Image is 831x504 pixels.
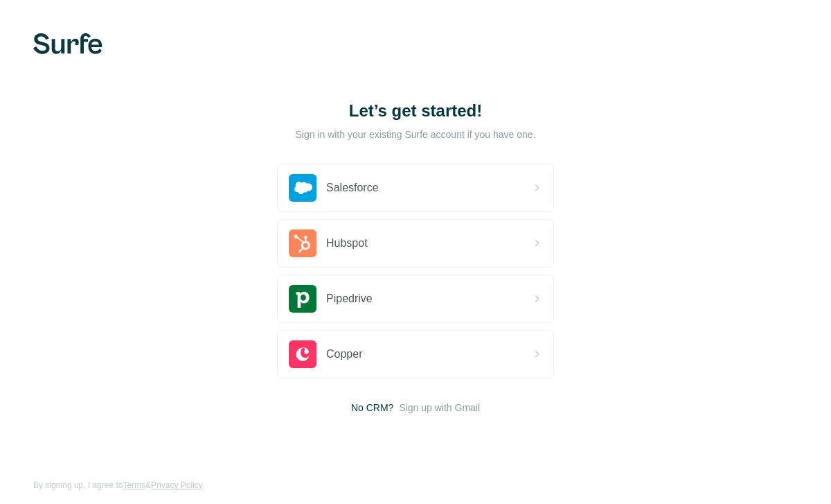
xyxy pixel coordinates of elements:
[326,235,368,252] span: Hubspot
[33,33,102,54] img: Surfe's logo
[351,401,393,415] span: No CRM?
[123,480,145,490] a: Terms
[399,401,480,415] button: Sign up with Gmail
[326,180,379,196] span: Salesforce
[326,346,362,363] span: Copper
[289,340,316,368] img: copper's logo
[326,290,373,307] span: Pipedrive
[289,174,316,202] img: salesforce's logo
[295,128,535,141] p: Sign in with your existing Surfe account if you have one.
[289,285,316,313] img: pipedrive's logo
[151,480,203,490] a: Privacy Policy
[277,100,554,122] h1: Let’s get started!
[33,479,203,492] span: By signing up, I agree to &
[289,229,316,257] img: hubspot's logo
